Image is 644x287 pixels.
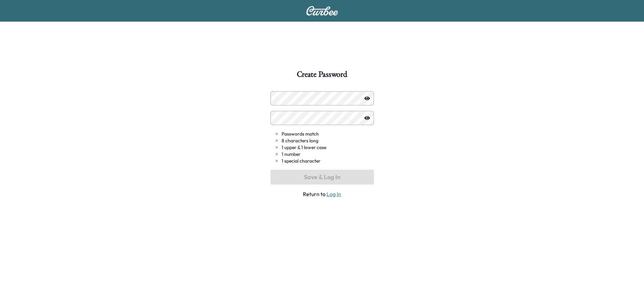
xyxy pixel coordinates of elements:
[270,190,374,198] span: Return to
[282,130,319,137] span: Passwords match
[327,191,341,197] a: Log In
[282,158,320,164] span: 1 special character
[282,144,326,151] span: 1 upper & 1 lower case
[306,6,338,16] img: Curbee Logo
[297,70,347,82] h1: Create Password
[282,137,318,144] span: 8 characters long
[282,151,301,158] span: 1 number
